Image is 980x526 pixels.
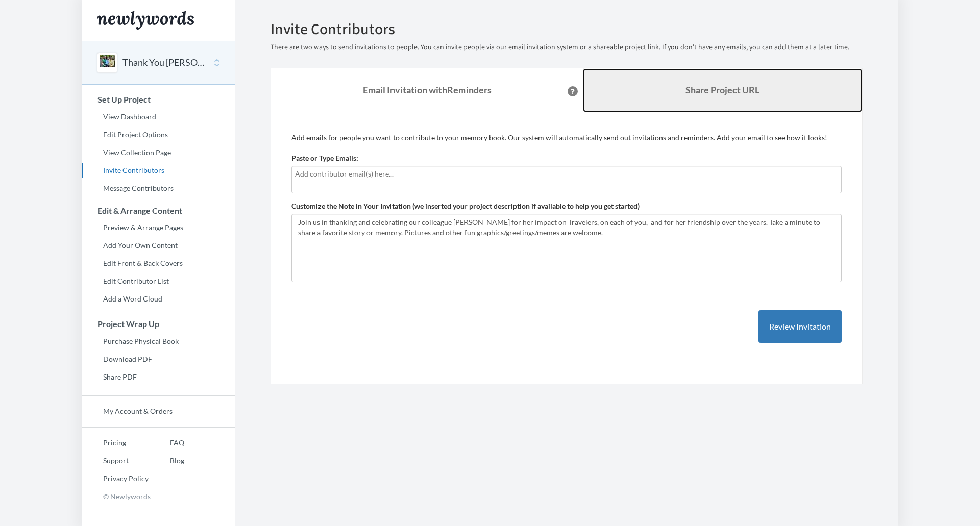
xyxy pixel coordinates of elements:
p: Add emails for people you want to contribute to your memory book. Our system will automatically s... [291,133,842,143]
a: Edit Contributor List [82,273,235,289]
a: Support [82,453,149,468]
strong: Email Invitation with Reminders [363,84,492,95]
a: My Account & Orders [82,404,235,419]
a: Message Contributors [82,181,235,196]
a: View Dashboard [82,109,235,124]
p: © Newlywords [82,489,235,505]
input: Add contributor email(s) here... [295,168,838,180]
a: Blog [149,453,184,468]
h3: Edit & Arrange Content [82,206,235,215]
a: Edit Project Options [82,127,235,142]
span: Support [20,7,57,16]
textarea: Join us in thanking and celebrating our colleague [PERSON_NAME] for her impact on Travelers, on e... [291,214,842,282]
a: View Collection Page [82,145,235,160]
p: There are two ways to send invitations to people. You can invite people via our email invitation ... [271,42,863,53]
a: Add Your Own Content [82,238,235,253]
a: Preview & Arrange Pages [82,220,235,235]
h2: Invite Contributors [271,20,863,37]
img: Newlywords logo [97,11,194,30]
label: Customize the Note in Your Invitation (we inserted your project description if available to help ... [291,201,640,211]
b: Share Project URL [685,84,759,95]
a: Pricing [82,435,149,450]
h3: Set Up Project [82,95,235,104]
a: Invite Contributors [82,163,235,178]
button: Review Invitation [758,310,842,343]
label: Paste or Type Emails: [291,153,358,163]
a: Purchase Physical Book [82,334,235,349]
a: Share PDF [82,369,235,385]
a: Privacy Policy [82,471,149,486]
h3: Project Wrap Up [82,319,235,329]
button: Thank You [PERSON_NAME] [122,56,205,69]
a: Download PDF [82,352,235,367]
a: FAQ [149,435,184,450]
a: Add a Word Cloud [82,291,235,307]
a: Edit Front & Back Covers [82,256,235,271]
